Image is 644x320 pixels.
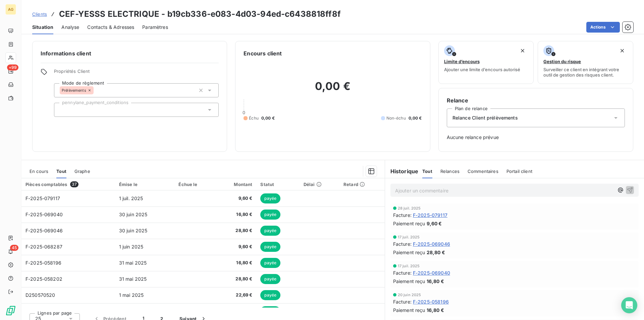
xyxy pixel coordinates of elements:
span: 16,80 € [427,307,444,314]
span: 9,60 € [220,243,252,250]
span: F-2025-069046 [25,228,63,233]
div: Retard [343,182,381,187]
span: 20 juin 2025 [398,293,421,297]
span: Surveiller ce client en intégrant votre outil de gestion des risques client. [543,67,628,78]
span: Facture : [393,269,412,276]
span: Paiement reçu [393,307,425,314]
h6: Encours client [244,49,282,57]
span: 1 mai 2025 [119,292,144,298]
span: Propriétés Client [54,68,219,78]
span: 22,69 € [220,292,252,299]
h2: 0,00 € [244,80,422,100]
span: Clients [32,11,47,17]
span: 16,80 € [220,211,252,218]
span: Facture : [393,298,412,305]
span: Relance Client prélèvements [452,115,518,121]
span: Tout [56,169,66,174]
span: Facture : [393,240,412,247]
span: Tout [422,169,432,174]
span: 30 juin 2025 [119,228,148,233]
span: 0 [243,110,245,115]
span: 16,80 € [220,260,252,266]
input: Ajouter une valeur [60,107,65,113]
div: Émise le [119,182,171,187]
span: payée [260,274,280,284]
span: 28,80 € [220,276,252,282]
button: Gestion du risqueSurveiller ce client en intégrant votre outil de gestion des risques client. [538,41,633,84]
span: 0,00 € [261,115,275,121]
span: Commentaires [468,169,498,174]
span: Paiement reçu [393,220,425,227]
span: Gestion du risque [543,59,581,64]
span: Non-échu [386,115,406,121]
span: payée [260,290,280,300]
span: F-2025-079117 [413,212,447,219]
button: Actions [586,22,620,33]
span: payée [260,258,280,268]
div: Pièces comptables [25,181,111,187]
span: Paiement reçu [393,278,425,285]
span: 9,60 € [220,195,252,202]
h6: Informations client [41,49,219,57]
h3: CEF-YESSS ELECTRIQUE - b19cb336-e083-4d03-94ed-c6438818ff8f [59,8,341,20]
span: Portail client [506,169,532,174]
span: F-2025-058196 [413,298,449,305]
span: 37 [70,181,78,187]
span: 31 mai 2025 [119,276,147,282]
span: payée [260,242,280,252]
span: F-2025-079117 [25,195,60,201]
span: payée [260,210,280,220]
span: Ajouter une limite d’encours autorisé [444,67,520,72]
span: Prélèvements [62,88,86,92]
span: D250570520 [25,292,55,298]
div: AG [5,4,16,15]
h6: Relance [447,96,625,104]
span: Relances [440,169,460,174]
span: Limite d’encours [444,59,480,64]
span: En cours [30,169,48,174]
span: Contacts & Adresses [87,24,134,31]
span: F-2025-069040 [413,269,450,276]
span: 17 juil. 2025 [398,235,420,239]
span: Aucune relance prévue [447,134,625,141]
span: 16,80 € [427,278,444,285]
span: F-2025-058196 [25,260,61,266]
span: F-2025-058202 [25,276,62,282]
span: payée [260,306,280,316]
span: 31 mai 2025 [119,260,147,266]
span: Échu [249,115,259,121]
span: payée [260,193,280,203]
span: F-2025-069046 [413,240,450,247]
input: Ajouter une valeur [94,87,99,93]
span: 28 juil. 2025 [398,206,421,210]
div: Statut [260,182,295,187]
span: Analyse [61,24,79,31]
span: +99 [7,64,18,71]
span: 17 juil. 2025 [398,264,420,268]
span: 30 juin 2025 [119,212,148,217]
span: F-2025-069040 [25,212,63,217]
span: Facture : [393,212,412,219]
span: 0,00 € [409,115,422,121]
button: Limite d’encoursAjouter une limite d’encours autorisé [438,41,534,84]
span: 45 [10,245,18,251]
span: 1 juin 2025 [119,244,144,249]
span: F-2025-068287 [25,244,62,249]
a: +99 [5,66,16,77]
span: Graphe [74,169,90,174]
img: Logo LeanPay [5,305,16,316]
span: payée [260,226,280,236]
span: Paiement reçu [393,249,425,256]
div: Montant [220,182,252,187]
span: Paramètres [142,24,168,31]
div: Délai [304,182,335,187]
h6: Historique [385,167,419,175]
div: Échue le [178,182,212,187]
a: Clients [32,11,47,17]
span: 28,80 € [427,249,445,256]
span: 1 juil. 2025 [119,195,143,201]
span: 9,60 € [427,220,442,227]
div: Open Intercom Messenger [621,297,637,313]
span: 28,80 € [220,227,252,234]
span: Situation [32,24,53,31]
